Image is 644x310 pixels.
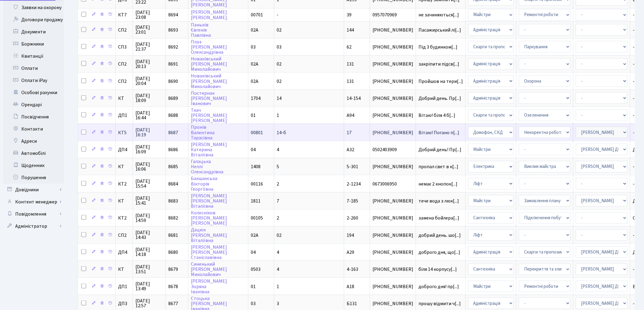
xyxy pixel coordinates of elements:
[168,215,178,221] span: 8682
[135,59,163,69] span: [DATE] 20:13
[277,198,279,204] span: 7
[135,10,163,20] span: [DATE] 23:08
[135,298,163,308] span: [DATE] 12:57
[418,95,461,102] span: Добрий день. Пр[...]
[251,249,256,256] span: 04
[251,61,258,67] span: 02А
[135,230,163,240] span: [DATE] 14:43
[168,61,178,67] span: 8691
[118,45,130,49] span: СП3
[347,27,354,33] span: 144
[251,129,263,136] span: 00801
[135,93,163,103] span: [DATE] 18:09
[3,220,64,232] a: Адміністратор
[277,95,282,102] span: 14
[3,14,64,26] a: Договори продажу
[418,112,455,119] span: Вітаю! біля 4 б[...]
[191,9,228,21] a: [PERSON_NAME][PERSON_NAME].
[168,95,178,102] span: 8689
[277,181,279,187] span: 2
[373,79,413,84] span: [PHONE_NUMBER]
[277,283,279,290] span: 1
[191,158,223,175] a: ГалацькаНелліОлександрівна
[373,62,413,66] span: [PHONE_NUMBER]
[191,39,227,56] a: Плаз[PERSON_NAME]Олександрівна
[168,146,178,153] span: 8686
[251,78,258,85] span: 02А
[347,232,354,239] span: 194
[168,283,178,290] span: 8678
[118,267,130,272] span: КТ
[191,90,227,107] a: Постернак[PERSON_NAME]Іванович
[373,199,413,203] span: [PHONE_NUMBER]
[168,300,178,307] span: 8677
[418,27,461,33] span: Пасажирський лі[...]
[118,216,130,220] span: КТ2
[347,146,354,153] span: А32
[191,107,227,124] a: Ткач[PERSON_NAME][PERSON_NAME]
[191,227,227,244] a: Дацюк[PERSON_NAME]Віталіївна
[277,163,279,170] span: 5
[373,164,413,169] span: [PHONE_NUMBER]
[418,283,459,290] span: доброго дня! пр[...]
[347,198,358,204] span: 7-185
[373,113,413,118] span: [PHONE_NUMBER]
[418,181,457,187] span: немає 2 кнопок[...]
[3,172,64,184] a: Порушення
[347,129,352,136] span: 17
[418,61,459,67] span: закріпити підсв[...]
[251,215,263,221] span: 00105
[277,44,282,50] span: 03
[135,264,163,274] span: [DATE] 13:51
[135,76,163,86] span: [DATE] 20:04
[418,215,459,221] span: замена бойлера[...]
[118,233,130,238] span: СП2
[251,181,263,187] span: 00116
[135,162,163,172] span: [DATE] 16:06
[418,163,458,170] span: пропал свет в к[...]
[191,261,227,278] a: Синенький[PERSON_NAME]Миколайович
[418,44,457,50] span: Під 3 будинком[...]
[418,198,459,204] span: тече вода з люк[...]
[3,184,64,196] a: Довідники
[168,12,178,18] span: 8694
[418,249,460,256] span: доброго дня, що[...]
[3,99,64,111] a: Орендарі
[191,210,227,227] a: Колесніков[PERSON_NAME][PERSON_NAME]
[118,147,130,152] span: ДП4
[347,78,354,85] span: 131
[118,164,130,169] span: КТ
[373,284,413,289] span: [PHONE_NUMBER]
[168,27,178,33] span: 8693
[135,25,163,35] span: [DATE] 23:01
[277,27,282,33] span: 02
[118,182,130,186] span: КТ2
[118,301,130,306] span: ДП3
[3,74,64,87] a: Оплати iPay
[251,12,263,18] span: 00701
[251,163,261,170] span: 1408
[277,78,282,85] span: 02
[251,232,258,239] span: 02А
[418,232,461,239] span: добрий день. шо[...]
[118,130,130,135] span: КТ5
[135,179,163,189] span: [DATE] 15:54
[191,22,211,39] a: ПаньківЄвгеніяПавлівна
[191,175,217,192] a: БакшанськаВікторіяГеоргіївна
[191,56,227,73] a: Новаківський[PERSON_NAME]Миколайович
[3,26,64,38] a: Документи
[168,44,178,50] span: 8692
[168,112,178,119] span: 8688
[373,233,413,238] span: [PHONE_NUMBER]
[3,159,64,172] a: Щоденник
[3,111,64,123] a: Посвідчення
[135,281,163,291] span: [DATE] 13:49
[373,96,413,101] span: [PHONE_NUMBER]
[3,2,64,14] a: Заявки на охорону
[347,266,358,273] span: 4-163
[118,62,130,66] span: СП2
[277,12,278,18] span: -
[168,249,178,256] span: 8680
[3,87,64,99] a: Особові рахунки
[277,215,279,221] span: 2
